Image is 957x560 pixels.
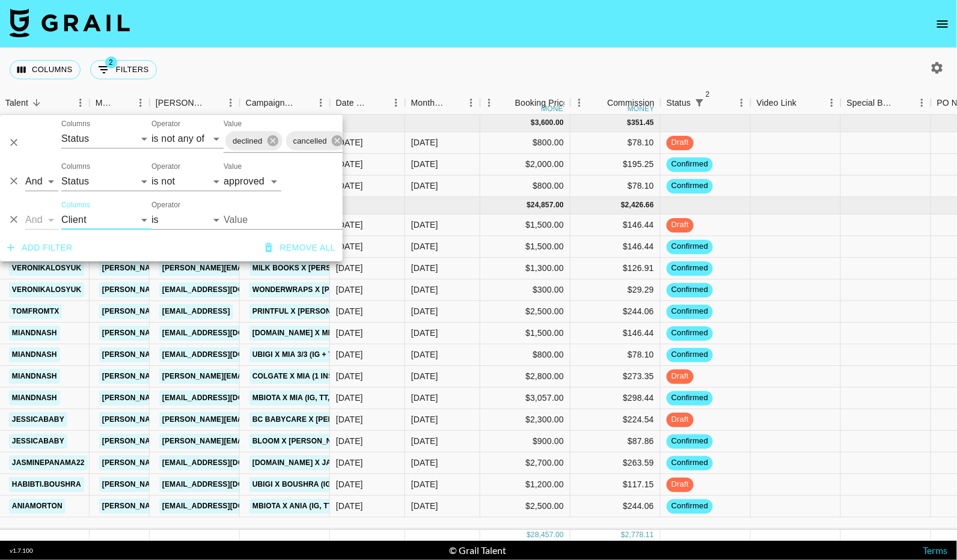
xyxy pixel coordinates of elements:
[570,452,661,474] div: $263.59
[336,457,363,469] div: 18/08/2025
[249,412,458,427] a: Bc Babycare x [PERSON_NAME] (IG, Story, IG Post)
[336,158,363,170] div: 10/07/2025
[132,94,150,112] button: Menu
[896,94,913,111] button: Sort
[411,262,438,274] div: Sep '25
[923,544,947,556] a: Terms
[570,366,661,388] div: $273.35
[240,91,330,115] div: Campaign (Type)
[336,478,363,490] div: 23/07/2025
[708,94,724,111] button: Sort
[10,547,33,555] div: v 1.7.100
[61,162,90,172] label: Columns
[541,105,568,112] div: money
[205,94,222,111] button: Sort
[249,434,394,449] a: Bloom x [PERSON_NAME] (IG, TT) 2/2
[90,60,157,79] button: Show filters
[99,326,295,341] a: [PERSON_NAME][EMAIL_ADDRESS][DOMAIN_NAME]
[72,94,90,112] button: Menu
[570,474,661,496] div: $117.15
[667,371,694,382] span: draft
[480,323,570,344] div: $1,500.00
[480,236,570,258] div: $1,500.00
[336,136,363,148] div: 16/06/2025
[25,210,58,230] select: Logic operator
[159,282,294,297] a: [EMAIL_ADDRESS][DOMAIN_NAME]
[99,369,295,384] a: [PERSON_NAME][EMAIL_ADDRESS][DOMAIN_NAME]
[5,211,23,229] button: Delete
[411,158,438,170] div: Jun '25
[607,91,655,115] div: Commission
[156,91,205,115] div: [PERSON_NAME]
[823,94,841,112] button: Menu
[225,134,270,148] span: declined
[286,134,334,148] span: cancelled
[628,105,655,112] div: money
[9,391,60,406] a: miandnash
[387,94,405,112] button: Menu
[9,326,60,341] a: miandnash
[9,455,88,470] a: jasminepanama22
[286,131,347,150] div: cancelled
[480,301,570,323] div: $2,500.00
[621,530,625,540] div: $
[570,236,661,258] div: $146.44
[667,479,694,490] span: draft
[10,8,130,37] img: Grail Talent
[527,200,531,210] div: $
[9,261,84,276] a: veronikalosyuk
[330,91,405,115] div: Date Created
[527,530,531,540] div: $
[150,91,240,115] div: Booker
[570,94,589,112] button: Menu
[295,94,312,111] button: Sort
[249,455,358,470] a: [DOMAIN_NAME] x Jasmine
[621,200,625,210] div: $
[9,304,62,319] a: tomfromtx
[515,91,568,115] div: Booking Price
[336,500,363,512] div: 18/08/2025
[667,159,713,170] span: confirmed
[702,88,714,100] span: 2
[159,499,294,514] a: [EMAIL_ADDRESS][DOMAIN_NAME]
[841,91,931,115] div: Special Booking Type
[159,369,417,384] a: [PERSON_NAME][EMAIL_ADDRESS][PERSON_NAME][DOMAIN_NAME]
[249,347,385,362] a: Ubigi x Mia 3/3 (IG + TT, 3 Stories)
[336,284,363,296] div: 18/08/2025
[411,136,438,148] div: Jun '25
[9,499,66,514] a: aniamorton
[9,347,60,362] a: miandnash
[2,237,78,259] button: Add filter
[913,94,931,112] button: Menu
[61,200,90,210] label: Columns
[667,263,713,274] span: confirmed
[667,436,713,447] span: confirmed
[159,347,294,362] a: [EMAIL_ADDRESS][DOMAIN_NAME]
[751,91,841,115] div: Video Link
[159,304,233,319] a: [EMAIL_ADDRESS]
[667,392,713,404] span: confirmed
[99,434,295,449] a: [PERSON_NAME][EMAIL_ADDRESS][DOMAIN_NAME]
[450,544,507,556] div: © Grail Talent
[480,388,570,409] div: $3,057.00
[411,91,445,115] div: Month Due
[99,391,295,406] a: [PERSON_NAME][EMAIL_ADDRESS][DOMAIN_NAME]
[336,413,363,425] div: 11/08/2025
[222,94,240,112] button: Menu
[667,414,694,425] span: draft
[411,435,438,447] div: Sep '25
[5,134,23,152] button: Delete
[691,94,708,111] button: Show filters
[405,91,480,115] div: Month Due
[531,200,564,210] div: 24,857.00
[411,348,438,361] div: Sep '25
[570,215,661,236] div: $146.44
[480,258,570,279] div: $1,300.00
[628,118,632,128] div: $
[61,119,90,129] label: Columns
[480,474,570,496] div: $1,200.00
[667,137,694,148] span: draft
[691,94,708,111] div: 2 active filters
[312,94,330,112] button: Menu
[480,409,570,431] div: $2,300.00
